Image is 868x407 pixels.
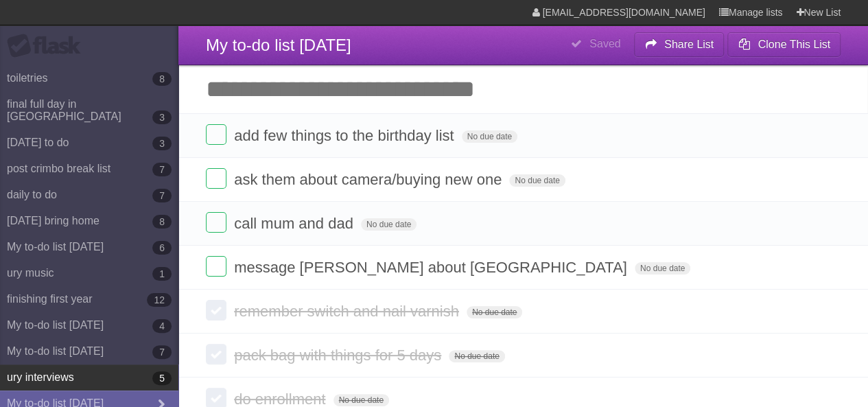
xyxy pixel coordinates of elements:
[152,241,172,255] b: 6
[449,350,504,362] span: No due date
[634,32,725,57] button: Share List
[462,130,517,143] span: No due date
[206,124,226,145] label: Done
[361,218,417,231] span: No due date
[509,174,565,187] span: No due date
[152,215,172,229] b: 8
[758,38,830,50] b: Clone This List
[152,371,172,385] b: 5
[727,32,841,57] button: Clone This List
[206,168,226,189] label: Done
[152,189,172,202] b: 7
[234,171,505,188] span: ask them about camera/buying new one
[234,303,462,320] span: remember switch and nail varnish
[152,111,172,124] b: 3
[152,319,172,333] b: 4
[206,256,226,277] label: Done
[206,212,226,233] label: Done
[206,36,351,54] span: My to-do list [DATE]
[147,293,172,307] b: 12
[152,267,172,281] b: 1
[7,34,89,58] div: Flask
[467,306,522,318] span: No due date
[234,259,631,276] span: message [PERSON_NAME] about [GEOGRAPHIC_DATA]
[206,300,226,321] label: Done
[635,262,690,275] span: No due date
[234,127,457,144] span: add few things to the birthday list
[206,344,226,364] label: Done
[333,394,389,406] span: No due date
[152,137,172,150] b: 3
[234,215,357,232] span: call mum and dad
[152,345,172,359] b: 7
[152,163,172,176] b: 7
[664,38,714,50] b: Share List
[152,72,172,86] b: 8
[589,38,620,49] b: Saved
[234,347,445,364] span: pack bag with things for 5 days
